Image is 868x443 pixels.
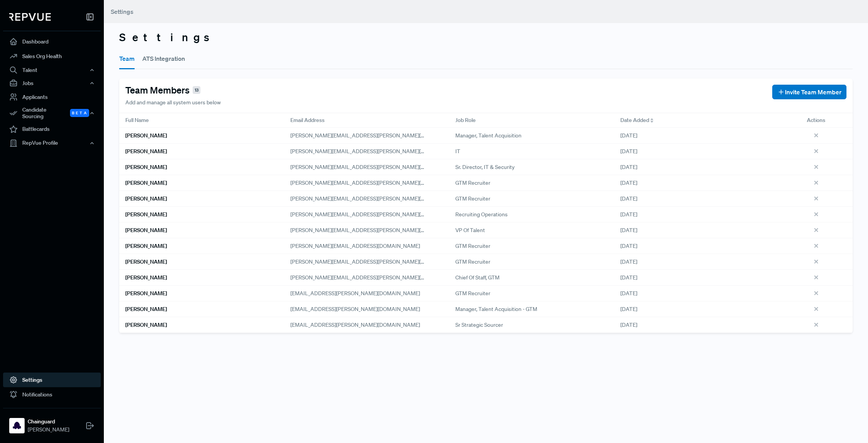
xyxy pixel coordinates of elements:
[455,321,503,329] span: Sr Strategic Sourcer
[111,8,133,15] span: Settings
[125,164,167,171] h6: [PERSON_NAME]
[290,211,461,218] span: [PERSON_NAME][EMAIL_ADDRESS][PERSON_NAME][DOMAIN_NAME]
[125,290,167,297] h6: [PERSON_NAME]
[614,144,779,159] div: [DATE]
[125,322,167,328] h6: [PERSON_NAME]
[614,175,779,191] div: [DATE]
[125,180,167,186] h6: [PERSON_NAME]
[614,317,779,333] div: [DATE]
[455,211,508,219] span: Recruiting Operations
[3,408,101,437] a: ChainguardChainguard[PERSON_NAME]
[70,109,89,117] span: Beta
[290,290,420,297] span: [EMAIL_ADDRESS][PERSON_NAME][DOMAIN_NAME]
[119,31,853,44] h3: Settings
[9,13,51,21] img: RepVue
[125,259,167,265] h6: [PERSON_NAME]
[125,243,167,249] h6: [PERSON_NAME]
[290,274,461,281] span: [PERSON_NAME][EMAIL_ADDRESS][PERSON_NAME][DOMAIN_NAME]
[620,116,649,124] span: Date Added
[3,34,101,49] a: Dashboard
[455,195,490,203] span: GTM Recruiter
[290,227,461,234] span: [PERSON_NAME][EMAIL_ADDRESS][PERSON_NAME][DOMAIN_NAME]
[614,222,779,238] div: [DATE]
[3,90,101,104] a: Applicants
[3,122,101,137] a: Battlecards
[455,305,537,313] span: Manager, Talent Acquisition - GTM
[614,254,779,270] div: [DATE]
[455,116,476,124] span: Job Role
[455,242,490,250] span: GTM Recruiter
[772,85,846,99] button: Invite Team Member
[125,148,167,155] h6: [PERSON_NAME]
[3,64,101,77] button: Talent
[28,426,69,434] span: [PERSON_NAME]
[125,227,167,234] h6: [PERSON_NAME]
[614,207,779,222] div: [DATE]
[614,191,779,207] div: [DATE]
[614,270,779,286] div: [DATE]
[142,48,185,69] button: ATS Integration
[3,104,101,122] div: Candidate Sourcing
[290,242,420,249] span: [PERSON_NAME][EMAIL_ADDRESS][DOMAIN_NAME]
[614,159,779,175] div: [DATE]
[455,258,490,266] span: GTM Recruiter
[455,274,500,282] span: Chief of Staff, GTM
[119,48,135,69] button: Team
[3,373,101,387] a: Settings
[614,238,779,254] div: [DATE]
[455,179,490,187] span: GTM Recruiter
[125,211,167,218] h6: [PERSON_NAME]
[3,77,101,90] button: Jobs
[125,132,167,139] h6: [PERSON_NAME]
[125,196,167,202] h6: [PERSON_NAME]
[455,226,485,234] span: VP of Talent
[3,387,101,402] a: Notifications
[28,418,69,426] strong: Chainguard
[290,179,461,186] span: [PERSON_NAME][EMAIL_ADDRESS][PERSON_NAME][DOMAIN_NAME]
[290,132,461,139] span: [PERSON_NAME][EMAIL_ADDRESS][PERSON_NAME][DOMAIN_NAME]
[290,321,420,328] span: [EMAIL_ADDRESS][PERSON_NAME][DOMAIN_NAME]
[290,306,420,313] span: [EMAIL_ADDRESS][PERSON_NAME][DOMAIN_NAME]
[290,195,461,202] span: [PERSON_NAME][EMAIL_ADDRESS][PERSON_NAME][DOMAIN_NAME]
[125,85,190,96] h4: Team Members
[3,104,101,122] button: Candidate Sourcing Beta
[125,306,167,313] h6: [PERSON_NAME]
[125,99,221,107] p: Add and manage all system users below
[3,49,101,64] a: Sales Org Health
[614,113,779,128] div: Toggle SortBy
[290,116,325,124] span: Email Address
[807,116,825,124] span: Actions
[125,274,167,281] h6: [PERSON_NAME]
[290,148,461,155] span: [PERSON_NAME][EMAIL_ADDRESS][PERSON_NAME][DOMAIN_NAME]
[455,289,490,298] span: GTM Recruiter
[455,147,460,155] span: IT
[193,86,200,94] span: 13
[11,420,23,432] img: Chainguard
[614,286,779,301] div: [DATE]
[614,301,779,317] div: [DATE]
[614,128,779,144] div: [DATE]
[785,87,841,97] span: Invite Team Member
[455,132,521,140] span: Manager, Talent Acquisition
[125,116,149,124] span: Full Name
[3,137,101,150] button: RepVue Profile
[290,258,461,265] span: [PERSON_NAME][EMAIL_ADDRESS][PERSON_NAME][DOMAIN_NAME]
[290,164,461,171] span: [PERSON_NAME][EMAIL_ADDRESS][PERSON_NAME][DOMAIN_NAME]
[455,163,515,171] span: Sr. Director, IT & Security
